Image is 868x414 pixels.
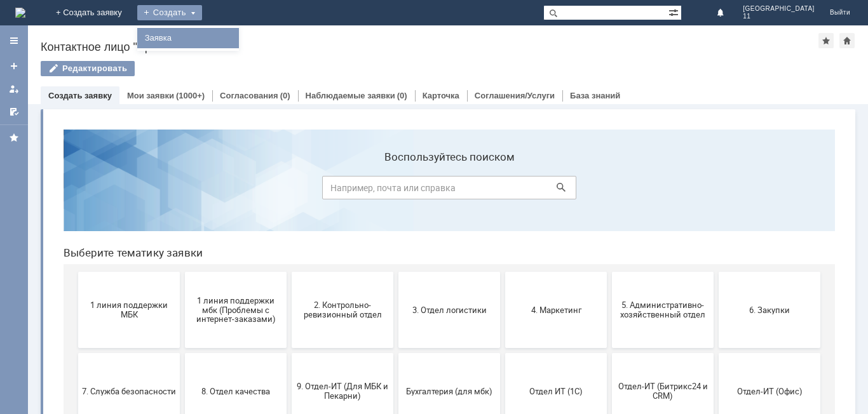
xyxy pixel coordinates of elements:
button: 5. Административно-хозяйственный отдел [559,152,660,229]
div: Добавить в избранное [818,33,834,48]
img: logo [15,8,25,18]
button: 2. Контрольно-ревизионный отдел [238,152,340,229]
button: 3. Отдел логистики [345,152,447,229]
button: Бухгалтерия (для мбк) [345,234,447,310]
a: Перейти на домашнюю страницу [15,8,25,18]
button: [PERSON_NAME]. Услуги ИТ для МБК (оформляет L1) [345,315,447,391]
button: 4. Маркетинг [452,152,553,229]
button: 7. Служба безопасности [25,234,126,310]
input: Например, почта или справка [269,57,523,80]
span: [PERSON_NAME]. Услуги ИТ для МБК (оформляет L1) [349,338,443,367]
div: (0) [280,91,290,100]
a: Согласования [220,91,278,100]
div: Контактное лицо "Брянск 11" [41,41,818,53]
span: 5. Административно-хозяйственный отдел [562,181,656,200]
button: Отдел-ИТ (Битрикс24 и CRM) [559,234,660,310]
a: Наблюдаемые заявки [306,91,395,100]
div: (0) [397,91,407,100]
button: Это соглашение не активно! [238,315,340,391]
a: Мои согласования [4,102,24,122]
a: Создать заявку [48,91,112,100]
span: Отдел-ИТ (Битрикс24 и CRM) [562,262,656,281]
div: (1000+) [176,91,205,100]
span: 3. Отдел логистики [349,185,443,195]
span: Финансовый отдел [29,348,123,357]
a: Карточка [423,91,459,100]
span: 11 [743,13,815,20]
a: Мои заявки [127,91,174,100]
span: не актуален [456,348,550,357]
span: 8. Отдел качества [135,267,229,276]
span: 4. Маркетинг [456,185,550,195]
button: Отдел ИТ (1С) [452,234,553,310]
span: Отдел ИТ (1С) [456,267,550,276]
button: Франчайзинг [132,315,233,391]
span: Бухгалтерия (для мбк) [349,267,443,276]
span: 2. Контрольно-ревизионный отдел [242,181,336,200]
a: Соглашения/Услуги [475,91,555,100]
button: не актуален [452,315,553,391]
a: База знаний [570,91,620,100]
label: Воспользуйтесь поиском [269,31,523,44]
span: [GEOGRAPHIC_DATA] [743,5,815,13]
button: Финансовый отдел [25,315,126,391]
button: 6. Закупки [665,152,767,229]
button: Отдел-ИТ (Офис) [665,234,767,310]
span: Отдел-ИТ (Офис) [669,267,763,276]
span: Франчайзинг [135,348,229,357]
button: 8. Отдел качества [132,234,233,310]
div: Сделать домашней страницей [839,33,855,48]
a: Создать заявку [4,56,24,76]
span: 1 линия поддержки МБК [29,181,123,200]
span: Это соглашение не активно! [242,344,336,363]
button: 1 линия поддержки МБК [25,152,126,229]
button: 1 линия поддержки мбк (Проблемы с интернет-заказами) [132,152,233,229]
span: 1 линия поддержки мбк (Проблемы с интернет-заказами) [135,176,229,204]
a: Заявка [140,30,236,46]
div: Создать [137,5,202,20]
span: 9. Отдел-ИТ (Для МБК и Пекарни) [242,262,336,281]
a: Мои заявки [4,79,24,99]
header: Выберите тематику заявки [10,127,782,140]
span: 6. Закупки [669,185,763,195]
span: Расширенный поиск [668,6,681,18]
button: 9. Отдел-ИТ (Для МБК и Пекарни) [238,234,340,310]
span: 7. Служба безопасности [29,267,123,276]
